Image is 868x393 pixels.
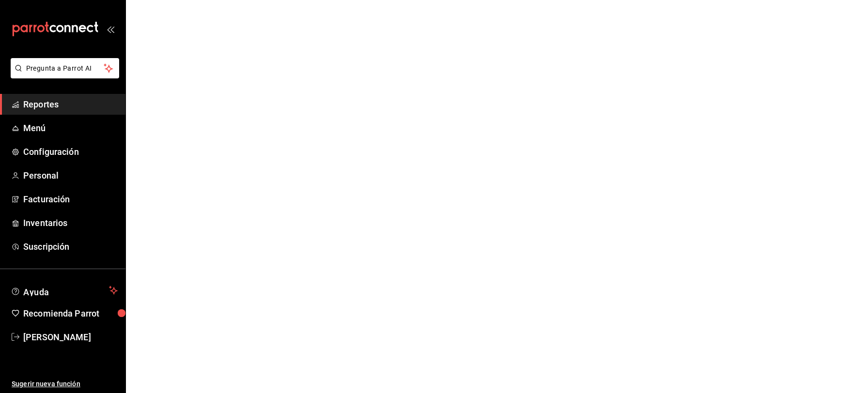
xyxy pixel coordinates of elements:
span: Configuración [23,145,118,158]
span: Recomienda Parrot [23,307,118,320]
span: Reportes [23,98,118,111]
span: [PERSON_NAME] [23,331,118,344]
span: Inventarios [23,216,118,229]
a: Pregunta a Parrot AI [7,70,119,80]
span: Menú [23,121,118,135]
button: Pregunta a Parrot AI [11,58,119,78]
span: Sugerir nueva función [12,379,118,389]
span: Pregunta a Parrot AI [26,63,104,74]
span: Personal [23,169,118,182]
span: Facturación [23,193,118,206]
span: Ayuda [23,285,105,296]
span: Suscripción [23,240,118,253]
button: open_drawer_menu [107,25,114,33]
